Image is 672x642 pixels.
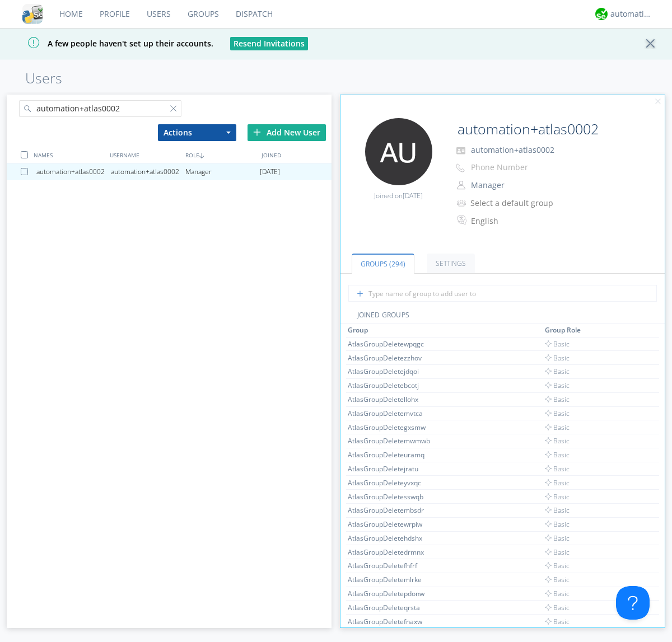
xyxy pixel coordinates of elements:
[545,436,570,446] span: Basic
[36,163,111,180] div: automation+atlas0002
[185,163,260,180] div: Manager
[545,603,570,612] span: Basic
[107,147,183,163] div: USERNAME
[348,285,657,302] input: Type name of group to add user to
[545,519,570,529] span: Basic
[348,395,432,404] div: AtlasGroupDeletellohx
[545,353,570,363] span: Basic
[545,339,570,349] span: Basic
[348,492,432,502] div: AtlasGroupDeletesswqb
[403,191,423,200] span: [DATE]
[545,381,570,390] span: Basic
[230,37,308,50] button: Resend Invitations
[545,575,570,584] span: Basic
[471,215,564,227] div: English
[348,409,432,418] div: AtlasGroupDeletemvtca
[456,163,465,172] img: phone-outline.svg
[616,586,650,620] iframe: Toggle Customer Support
[340,310,665,324] div: JOINED GROUPS
[365,118,432,185] img: 373638.png
[543,324,608,337] th: Toggle SortBy
[608,324,633,337] th: Toggle SortBy
[545,561,570,570] span: Basic
[348,367,432,376] div: AtlasGroupDeletejdqoi
[348,561,432,570] div: AtlasGroupDeletefhfrf
[545,547,570,557] span: Basic
[348,603,432,612] div: AtlasGroupDeleteqrsta
[248,124,326,141] div: Add New User
[470,198,564,209] div: Select a default group
[352,254,414,274] a: Groups (294)
[19,100,181,117] input: Search users
[427,254,475,273] a: Settings
[8,38,213,49] span: A few people haven't set up their accounts.
[348,617,432,626] div: AtlasGroupDeletefnaxw
[545,505,570,515] span: Basic
[348,423,432,432] div: AtlasGroupDeletegxsmw
[374,191,423,200] span: Joined on
[346,324,543,337] th: Toggle SortBy
[545,617,570,626] span: Basic
[22,4,43,24] img: cddb5a64eb264b2086981ab96f4c1ba7
[348,505,432,515] div: AtlasGroupDeletembsdr
[111,163,185,180] div: automation+atlas0002
[545,533,570,543] span: Basic
[467,177,579,193] button: Manager
[545,492,570,502] span: Basic
[545,464,570,474] span: Basic
[348,353,432,363] div: AtlasGroupDeletezzhov
[348,464,432,474] div: AtlasGroupDeletejratu
[259,147,334,163] div: JOINED
[348,547,432,557] div: AtlasGroupDeletedrmnx
[595,8,608,20] img: d2d01cd9b4174d08988066c6d424eccd
[7,163,332,180] a: automation+atlas0002automation+atlas0002Manager[DATE]
[545,423,570,432] span: Basic
[348,339,432,349] div: AtlasGroupDeletewpqgc
[545,589,570,598] span: Basic
[31,147,106,163] div: NAMES
[545,450,570,460] span: Basic
[545,367,570,376] span: Basic
[348,450,432,460] div: AtlasGroupDeleteuramq
[183,147,258,163] div: ROLE
[260,163,280,180] span: [DATE]
[348,519,432,529] div: AtlasGroupDeletewrpiw
[253,128,261,136] img: plus.svg
[610,8,652,20] div: automation+atlas
[457,181,465,190] img: person-outline.svg
[348,575,432,584] div: AtlasGroupDeletemlrke
[457,213,468,227] img: In groups with Translation enabled, this user's messages will be automatically translated to and ...
[453,118,634,140] input: Name
[348,533,432,543] div: AtlasGroupDeletehdshx
[348,436,432,446] div: AtlasGroupDeletemwmwb
[158,124,236,141] button: Actions
[348,589,432,598] div: AtlasGroupDeletepdonw
[654,98,662,106] img: cancel.svg
[545,409,570,418] span: Basic
[348,478,432,488] div: AtlasGroupDeleteyvxqc
[545,478,570,488] span: Basic
[545,395,570,404] span: Basic
[471,144,554,155] span: automation+atlas0002
[348,381,432,390] div: AtlasGroupDeletebcotj
[457,195,468,210] img: icon-alert-users-thin-outline.svg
